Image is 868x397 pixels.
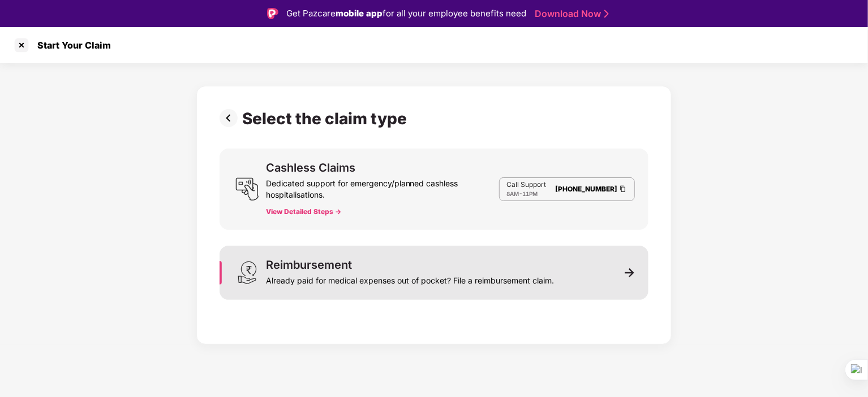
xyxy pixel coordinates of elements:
div: Reimbursement [266,259,352,271]
img: Stroke [604,8,609,20]
span: 8AM [506,190,519,197]
img: Logo [267,8,278,19]
div: Already paid for medical expenses out of pocket? File a reimbursement claim. [266,271,554,286]
div: - [506,189,546,198]
p: Call Support [506,180,546,189]
img: svg+xml;base64,PHN2ZyB3aWR0aD0iMTEiIGhlaWdodD0iMTEiIHZpZXdCb3g9IjAgMCAxMSAxMSIgZmlsbD0ibm9uZSIgeG... [625,268,635,278]
div: Dedicated support for emergency/planned cashless hospitalisations. [266,173,499,200]
span: 11PM [522,190,538,197]
a: [PHONE_NUMBER] [555,185,617,193]
img: svg+xml;base64,PHN2ZyB3aWR0aD0iMjQiIGhlaWdodD0iMzEiIHZpZXdCb3g9IjAgMCAyNCAzMSIgZmlsbD0ibm9uZSIgeG... [235,261,259,285]
a: Download Now [535,8,605,20]
img: svg+xml;base64,PHN2ZyBpZD0iUHJldi0zMngzMiIgeG1sbnM9Imh0dHA6Ly93d3cudzMub3JnLzIwMDAvc3ZnIiB3aWR0aD... [220,109,242,127]
strong: mobile app [336,8,383,19]
img: svg+xml;base64,PHN2ZyB3aWR0aD0iMjQiIGhlaWdodD0iMjUiIHZpZXdCb3g9IjAgMCAyNCAyNSIgZmlsbD0ibm9uZSIgeG... [235,177,259,201]
div: Start Your Claim [31,40,111,51]
div: Get Pazcare for all your employee benefits need [286,7,526,20]
button: View Detailed Steps -> [266,207,341,216]
img: Clipboard Icon [618,184,628,194]
div: Select the claim type [242,109,411,128]
div: Cashless Claims [266,162,355,173]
